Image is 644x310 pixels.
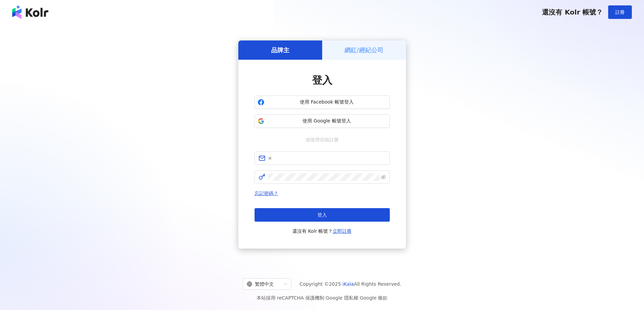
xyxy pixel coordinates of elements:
[12,5,48,19] img: logo
[300,280,401,288] span: Copyright © 2025 All Rights Reserved.
[317,212,327,218] span: 登入
[257,294,387,302] span: 本站採用 reCAPTCHA 保護機制
[255,114,390,128] button: 使用 Google 帳號登入
[542,8,603,16] span: 還沒有 Kolr 帳號？
[333,228,352,234] a: 立即註冊
[247,279,281,289] div: 繁體中文
[301,136,343,143] span: 或使用信箱註冊
[267,118,387,124] span: 使用 Google 帳號登入
[292,227,352,235] span: 還沒有 Kolr 帳號？
[271,46,289,54] h5: 品牌主
[615,9,625,15] span: 註冊
[342,281,354,287] a: iKala
[381,175,386,179] span: eye-invisible
[326,295,358,301] a: Google 隱私權
[255,95,390,109] button: 使用 Facebook 帳號登入
[344,46,383,54] h5: 網紅/經紀公司
[255,191,278,196] a: 忘記密碼？
[255,208,390,222] button: 登入
[324,295,326,301] span: |
[312,74,332,86] span: 登入
[358,295,360,301] span: |
[608,5,632,19] button: 註冊
[360,295,387,301] a: Google 條款
[267,99,387,106] span: 使用 Facebook 帳號登入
